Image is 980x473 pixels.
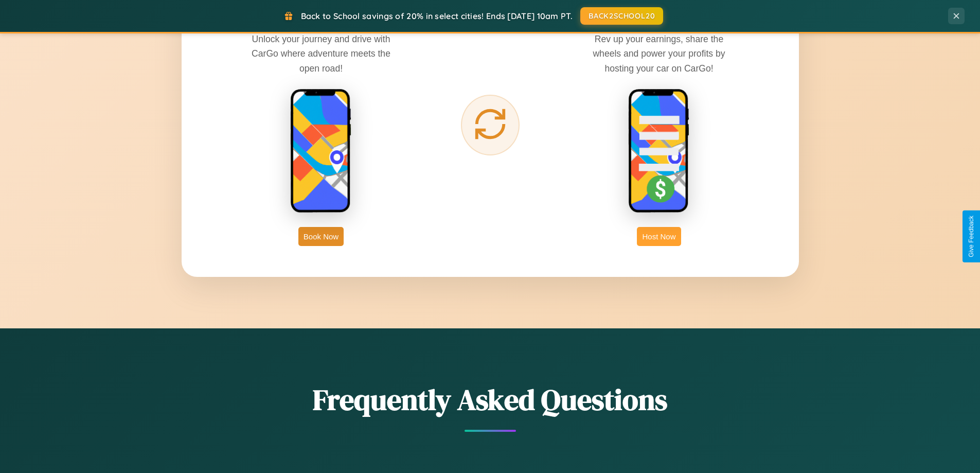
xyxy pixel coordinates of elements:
img: host phone [628,89,690,214]
h2: Frequently Asked Questions [182,380,799,419]
button: BACK2SCHOOL20 [580,7,663,25]
div: Give Feedback [968,216,975,257]
button: Book Now [298,227,344,246]
img: rent phone [290,89,352,214]
span: Back to School savings of 20% in select cities! Ends [DATE] 10am PT. [301,11,573,21]
p: Rev up your earnings, share the wheels and power your profits by hosting your car on CarGo! [582,32,736,75]
p: Unlock your journey and drive with CarGo where adventure meets the open road! [244,32,398,75]
button: Host Now [637,227,681,246]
